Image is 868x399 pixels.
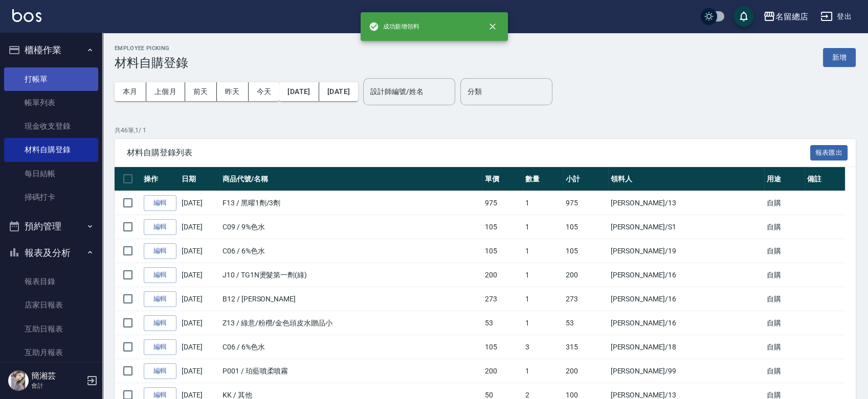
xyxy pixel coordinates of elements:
[563,263,608,287] td: 200
[563,167,608,191] th: 小計
[144,363,176,379] a: 編輯
[563,215,608,239] td: 105
[179,287,220,311] td: [DATE]
[4,270,98,293] a: 報表目錄
[8,370,29,391] img: Person
[733,6,754,27] button: save
[185,82,217,101] button: 前天
[810,147,848,157] a: 報表匯出
[523,335,563,359] td: 3
[764,263,805,287] td: 自購
[31,371,83,381] h5: 簡湘芸
[115,56,188,70] h3: 材料自購登錄
[220,239,482,263] td: C06 / 6%色水
[217,82,249,101] button: 昨天
[4,114,98,138] a: 現金收支登錄
[764,239,805,263] td: 自購
[523,215,563,239] td: 1
[563,287,608,311] td: 273
[523,359,563,383] td: 1
[144,195,176,211] a: 編輯
[608,359,764,383] td: [PERSON_NAME] /99
[146,82,185,101] button: 上個月
[563,335,608,359] td: 315
[220,191,482,215] td: F13 / 黑曜1劑/3劑
[220,263,482,287] td: J10 / TG1N燙髮第一劑(綠)
[31,381,83,390] p: 會計
[220,215,482,239] td: C09 / 9%色水
[144,315,176,331] a: 編輯
[608,191,764,215] td: [PERSON_NAME] /13
[775,10,808,23] div: 名留總店
[115,126,856,135] p: 共 46 筆, 1 / 1
[115,82,146,101] button: 本月
[563,311,608,335] td: 53
[144,243,176,259] a: 編輯
[481,15,504,38] button: close
[4,317,98,341] a: 互助日報表
[608,167,764,191] th: 領料人
[144,339,176,355] a: 編輯
[144,291,176,307] a: 編輯
[4,162,98,185] a: 每日結帳
[482,359,523,383] td: 200
[4,213,98,240] button: 預約管理
[115,45,188,52] h2: Employee Picking
[179,335,220,359] td: [DATE]
[482,239,523,263] td: 105
[764,191,805,215] td: 自購
[764,287,805,311] td: 自購
[12,9,41,22] img: Logo
[608,287,764,311] td: [PERSON_NAME] /16
[810,145,848,161] button: 報表匯出
[823,48,856,67] button: 新增
[4,37,98,63] button: 櫃檯作業
[179,191,220,215] td: [DATE]
[482,263,523,287] td: 200
[220,167,482,191] th: 商品代號/名稱
[220,359,482,383] td: P001 / 珀藍噴柔噴霧
[482,311,523,335] td: 53
[608,311,764,335] td: [PERSON_NAME] /16
[482,191,523,215] td: 975
[764,359,805,383] td: 自購
[4,341,98,364] a: 互助月報表
[608,239,764,263] td: [PERSON_NAME] /19
[608,335,764,359] td: [PERSON_NAME] /18
[4,240,98,266] button: 報表及分析
[319,82,358,101] button: [DATE]
[482,287,523,311] td: 273
[144,219,176,235] a: 編輯
[523,191,563,215] td: 1
[179,263,220,287] td: [DATE]
[608,263,764,287] td: [PERSON_NAME] /16
[563,239,608,263] td: 105
[759,6,812,27] button: 名留總店
[4,185,98,209] a: 掃碼打卡
[764,311,805,335] td: 自購
[279,82,319,101] button: [DATE]
[4,91,98,114] a: 帳單列表
[523,239,563,263] td: 1
[816,7,856,26] button: 登出
[179,215,220,239] td: [DATE]
[249,82,280,101] button: 今天
[482,215,523,239] td: 105
[4,67,98,91] a: 打帳單
[220,335,482,359] td: C06 / 6%色水
[179,359,220,383] td: [DATE]
[764,335,805,359] td: 自購
[563,359,608,383] td: 200
[4,138,98,161] a: 材料自購登錄
[523,167,563,191] th: 數量
[369,21,420,32] span: 成功新增領料
[144,267,176,283] a: 編輯
[220,287,482,311] td: B12 / [PERSON_NAME]
[179,311,220,335] td: [DATE]
[523,287,563,311] td: 1
[179,239,220,263] td: [DATE]
[482,167,523,191] th: 單價
[523,311,563,335] td: 1
[4,293,98,317] a: 店家日報表
[563,191,608,215] td: 975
